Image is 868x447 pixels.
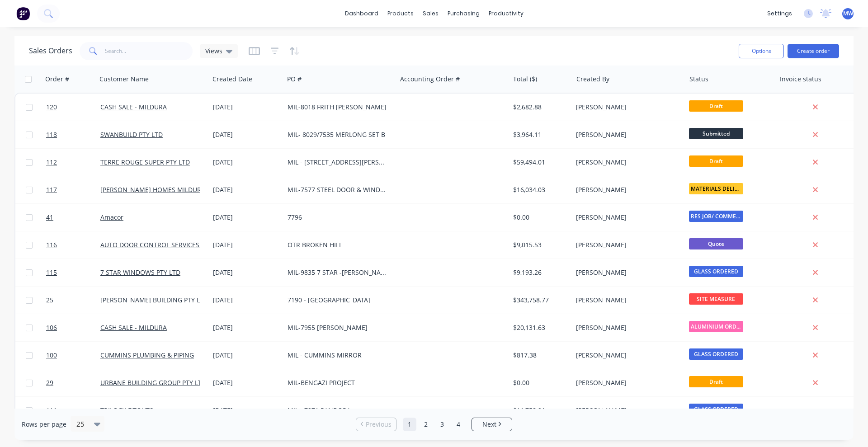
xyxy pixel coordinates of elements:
div: [PERSON_NAME] [576,378,676,387]
a: CASH SALE - MILDURA [100,323,167,332]
span: Draft [689,100,743,112]
div: $0.00 [513,213,566,222]
a: SWANBUILD PTY LTD [100,130,163,139]
span: 115 [46,268,57,277]
div: $9,193.26 [513,268,566,277]
a: Page 2 [419,418,433,431]
a: 100 [46,342,100,369]
span: 100 [46,351,57,360]
a: TRILOGY FITOUTS [100,406,153,414]
div: MIL-BENGAZI PROJECT [288,378,388,387]
span: 29 [46,378,53,387]
div: Order # [45,75,69,84]
span: GLASS ORDERED [689,404,743,415]
div: MIL-7955 [PERSON_NAME] [288,323,388,332]
div: Customer Name [99,75,149,84]
div: $2,682.88 [513,103,566,112]
span: 41 [46,213,53,222]
span: Previous [366,420,392,429]
span: ALUMINIUM ORDER... [689,321,743,332]
div: [PERSON_NAME] [576,158,676,167]
div: $3,964.11 [513,130,566,139]
div: [DATE] [213,268,280,277]
div: MIL - [STREET_ADDRESS][PERSON_NAME] [288,158,388,167]
a: Next page [472,420,512,429]
span: RES JOB/ COMMER... [689,211,743,222]
div: [DATE] [213,240,280,249]
div: productivity [484,7,528,20]
div: $11,758.91 [513,406,566,415]
div: [DATE] [213,103,280,112]
span: Draft [689,155,743,167]
a: 41 [46,204,100,231]
a: 115 [46,259,100,286]
div: [PERSON_NAME] [576,296,676,305]
div: sales [418,7,443,20]
div: OTR BROKEN HILL [288,240,388,249]
div: MIL- 8029/7535 MERLONG SET B [288,130,388,139]
span: 111 [46,406,57,415]
span: 120 [46,103,57,112]
span: GLASS ORDERED [689,348,743,360]
span: 112 [46,158,57,167]
span: Views [205,46,222,56]
div: MIL-9835 7 STAR -[PERSON_NAME] [288,268,388,277]
div: PO # [287,75,302,84]
a: 117 [46,176,100,203]
span: SITE MEASURE [689,293,743,305]
a: 106 [46,314,100,341]
a: URBANE BUILDING GROUP PTY LTD [100,378,206,387]
span: MW [843,9,853,18]
span: GLASS ORDERED [689,266,743,277]
div: Created By [576,75,609,84]
a: Page 1 is your current page [403,418,416,431]
div: [PERSON_NAME] [576,185,676,194]
a: 116 [46,231,100,259]
div: [DATE] [213,406,280,415]
div: [PERSON_NAME] [576,323,676,332]
div: MIL - CUMMINS MIRROR [288,351,388,360]
div: [PERSON_NAME] [576,406,676,415]
div: Created Date [212,75,252,84]
span: 106 [46,323,57,332]
div: Status [689,75,708,84]
div: 7796 [288,213,388,222]
div: $16,034.03 [513,185,566,194]
span: Next [482,420,496,429]
a: TERRE ROUGE SUPER PTY LTD [100,158,190,166]
div: [PERSON_NAME] [576,103,676,112]
div: [DATE] [213,185,280,194]
div: [DATE] [213,378,280,387]
div: [PERSON_NAME] [576,130,676,139]
input: Search... [105,42,193,60]
a: 118 [46,121,100,148]
div: [DATE] [213,351,280,360]
img: Factory [16,7,30,20]
div: $20,131.63 [513,323,566,332]
span: 25 [46,296,53,305]
div: [PERSON_NAME] [576,213,676,222]
a: Previous page [356,420,396,429]
div: $0.00 [513,378,566,387]
div: purchasing [443,7,484,20]
a: CASH SALE - MILDURA [100,103,167,111]
div: $9,015.53 [513,240,566,249]
span: Quote [689,238,743,249]
a: 112 [46,149,100,176]
span: 117 [46,185,57,194]
span: 118 [46,130,57,139]
div: [DATE] [213,296,280,305]
div: [PERSON_NAME] [576,268,676,277]
span: 116 [46,240,57,249]
div: [PERSON_NAME] [576,351,676,360]
a: 25 [46,287,100,314]
a: 7 STAR WINDOWS PTY LTD [100,268,180,277]
a: CUMMINS PLUMBING & PIPING [100,351,194,359]
ul: Pagination [352,418,516,431]
div: MIL-8018 FRITH [PERSON_NAME] [288,103,388,112]
div: settings [763,7,797,20]
div: $343,758.77 [513,296,566,305]
a: dashboard [340,7,383,20]
div: [DATE] [213,130,280,139]
a: AUTO DOOR CONTROL SERVICES PTY LTD [100,240,225,249]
